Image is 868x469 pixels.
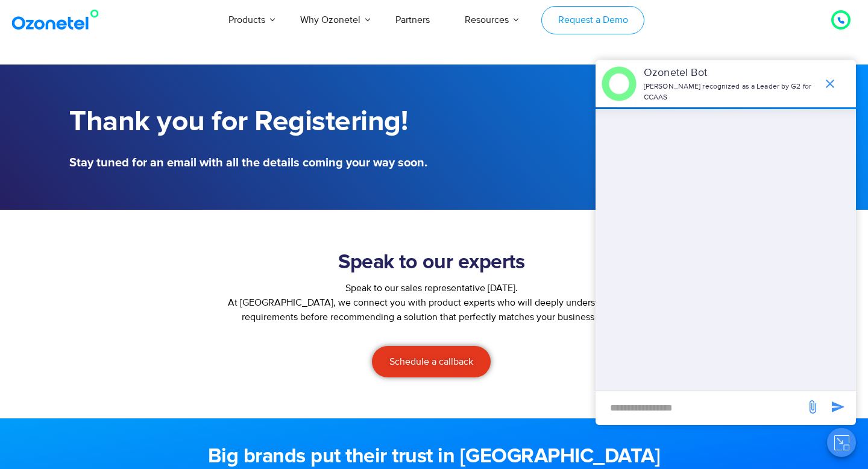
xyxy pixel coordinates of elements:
[818,72,842,96] span: end chat or minimize
[389,357,473,367] span: Schedule a callback
[800,395,825,419] span: send message
[644,81,817,103] p: [PERSON_NAME] recognized as a Leader by G2 for CCAAS
[69,445,799,469] h2: Big brands put their trust in [GEOGRAPHIC_DATA]
[602,397,799,419] div: new-msg-input
[218,281,646,295] div: Speak to our sales representative [DATE].
[826,395,850,419] span: send message
[372,346,491,377] a: Schedule a callback
[541,6,644,34] a: Request a Demo
[69,157,428,169] h5: Stay tuned for an email with all the details coming your way soon.
[602,66,637,101] img: header
[69,105,428,139] h1: Thank you for Registering!
[218,295,646,324] p: At [GEOGRAPHIC_DATA], we connect you with product experts who will deeply understand your require...
[644,65,817,81] p: Ozonetel Bot
[218,251,646,275] h2: Speak to our experts
[827,428,856,457] button: Close chat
